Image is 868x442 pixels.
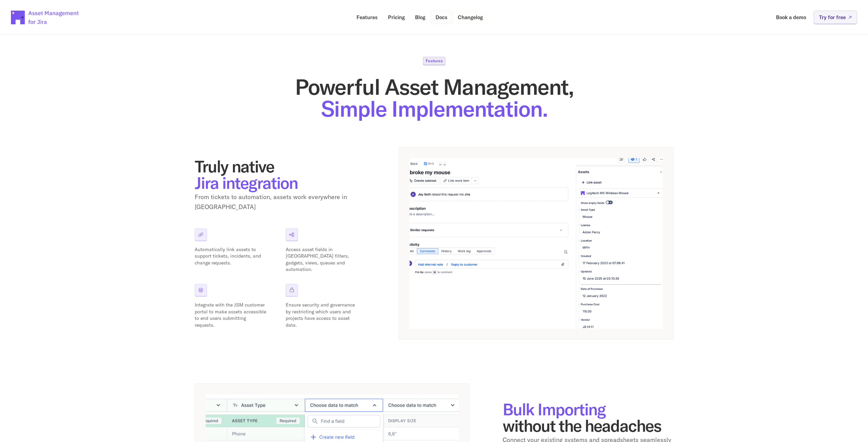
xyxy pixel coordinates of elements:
img: App [410,158,663,329]
p: Features [426,59,443,63]
a: Try for free [814,11,857,24]
p: Access asset fields in [GEOGRAPHIC_DATA] filters, gadgets, views, queues and automation. [286,246,358,273]
p: Pricing [388,15,405,20]
p: Try for free [819,15,846,20]
p: Ensure security and governance by restricting which users and projects have access to asset data. [286,302,358,328]
p: Docs [436,15,448,20]
h2: without the headaches [503,401,674,434]
p: Features [357,15,378,20]
a: Blog [410,11,430,24]
h2: Truly native [195,158,366,191]
p: Book a demo [776,15,806,20]
a: Docs [431,11,452,24]
a: Changelog [453,11,488,24]
p: Blog [415,15,425,20]
h1: Powerful Asset Management, [195,76,674,120]
p: Changelog [458,15,483,20]
a: Features [352,11,383,24]
p: Automatically link assets to support tickets, incidents, and change requests. [195,246,267,266]
span: Bulk Importing [503,399,606,419]
p: Integrate with the JSM customer portal to make assets accessible to end users submitting requests. [195,302,267,328]
a: Pricing [383,11,410,24]
a: Book a demo [771,11,811,24]
span: Jira integration [195,172,298,193]
span: Simple Implementation. [321,95,547,122]
p: From tickets to automation, assets work everywhere in [GEOGRAPHIC_DATA] [195,192,366,212]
